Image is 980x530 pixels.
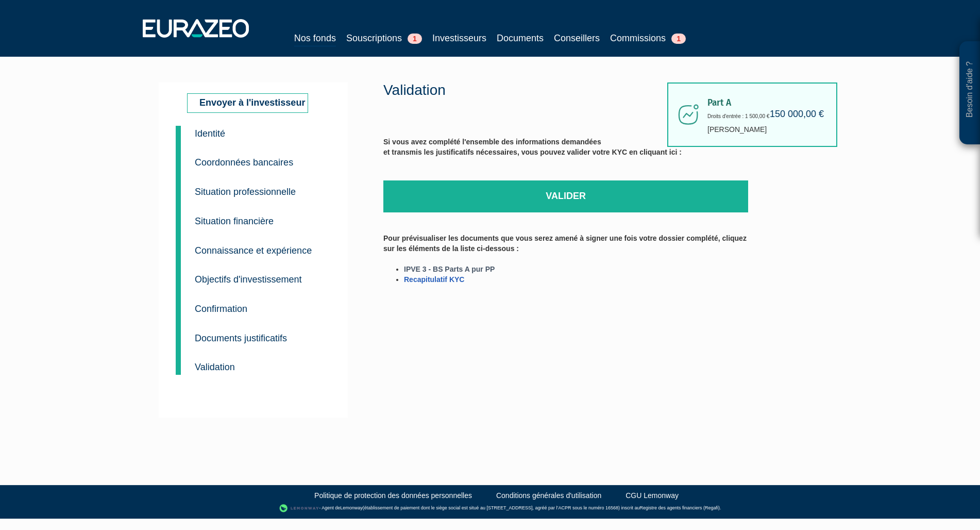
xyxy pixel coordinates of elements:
a: Commissions1 [610,31,686,45]
small: Documents justificatifs [195,333,287,343]
h4: 150 000,00 € [770,110,824,120]
span: Part A [707,97,821,108]
a: Conditions générales d'utilisation [496,490,601,501]
small: Situation financière [195,216,274,226]
p: Besoin d'aide ? [964,47,976,140]
a: 2 [176,141,181,173]
a: Valider [383,180,748,212]
a: 6 [176,258,181,290]
small: Confirmation [195,304,247,314]
a: Envoyer à l'investisseur [187,93,308,113]
a: Recapitulatif KYC [404,275,464,284]
div: - Agent de (établissement de paiement dont le siège social est situé au [STREET_ADDRESS], agréé p... [10,503,970,514]
a: Documents [497,31,544,45]
p: Validation [383,80,667,101]
a: IPVE 3 - BS Parts A pur PP [404,265,495,273]
a: Politique de protection des données personnelles [314,490,472,501]
label: Pour prévisualiser les documents que vous serez amené à signer une fois votre dossier complété, c... [383,212,748,290]
a: 9 [176,345,181,375]
label: Si vous avez complété l'ensemble des informations demandées et transmis les justificatifs nécessa... [383,137,682,178]
span: 1 [671,34,686,44]
span: 1 [408,34,422,44]
h6: Droits d'entrée : 1 500,00 € [707,113,821,119]
img: logo-lemonway.png [279,503,319,514]
div: [PERSON_NAME] [667,82,837,147]
a: Souscriptions1 [346,31,422,45]
a: CGU Lemonway [626,490,679,501]
small: Situation professionnelle [195,187,296,197]
small: Objectifs d'investissement [195,274,302,285]
small: Coordonnées bancaires [195,157,293,168]
a: 4 [176,200,181,231]
small: Identité [195,128,225,139]
a: 7 [176,287,181,319]
a: 8 [176,317,181,349]
small: Connaissance et expérience [195,245,312,256]
a: Conseillers [554,31,600,45]
a: Lemonway [340,505,363,510]
img: 1732889491-logotype_eurazeo_blanc_rvb.png [143,19,249,38]
a: 1 [176,126,181,146]
a: Investisseurs [432,31,486,45]
a: 5 [176,229,181,261]
a: Registre des agents financiers (Regafi) [640,505,720,510]
a: 3 [176,170,181,202]
a: Nos fonds [294,31,336,47]
small: Validation [195,362,235,372]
